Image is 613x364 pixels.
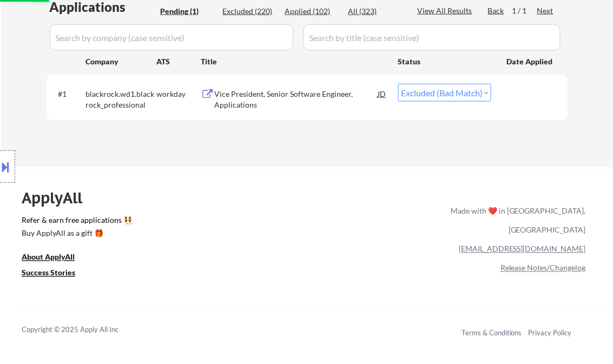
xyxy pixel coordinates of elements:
div: Title [201,56,388,67]
input: Search by title (case sensitive) [304,24,561,50]
a: Terms & Conditions [462,329,522,337]
div: Excluded (220) [223,6,277,17]
div: Pending (1) [161,6,215,17]
div: JD [377,84,388,103]
div: Made with ❤️ in [GEOGRAPHIC_DATA], [GEOGRAPHIC_DATA] [446,202,586,240]
u: Success Stories [22,268,75,277]
div: Vice President, Senior Software Engineer, Applications [215,89,378,110]
div: Applications [50,1,157,14]
a: Release Notes/Changelog [500,263,586,273]
input: Search by company (case sensitive) [50,24,293,50]
a: Privacy Policy [529,329,572,337]
a: [EMAIL_ADDRESS][DOMAIN_NAME] [459,244,586,254]
div: Next [537,5,555,16]
a: Success Stories [22,268,90,281]
div: 1 / 1 [512,5,537,16]
div: Back [488,5,505,16]
div: Date Applied [507,56,555,67]
div: Status [398,51,491,71]
div: View All Results [418,5,476,16]
div: ATS [157,56,201,67]
div: Applied (102) [285,6,339,17]
div: Copyright © 2025 Apply All Inc [22,325,146,336]
div: All (323) [348,6,403,17]
div: Company [86,56,157,67]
